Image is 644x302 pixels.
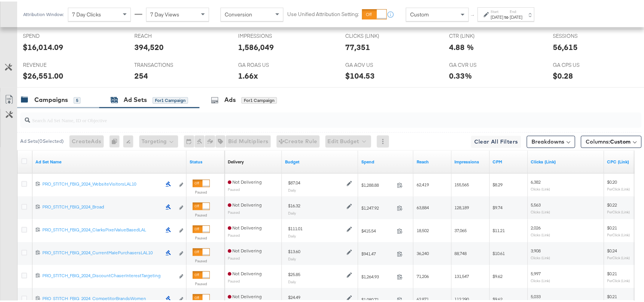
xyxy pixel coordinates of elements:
a: Shows the current state of your Ad Set. [190,158,222,164]
button: Breakdowns [527,134,575,147]
div: [DATE] [491,13,504,19]
div: Ad Sets [124,94,147,103]
sub: Per Click (Link) [607,208,630,213]
span: $0.21 [607,224,617,229]
a: The number of clicks on links appearing on your ad or Page that direct people to your sites off F... [531,158,601,164]
sub: Per Click (Link) [607,277,630,282]
span: TRANSACTIONS [134,60,192,67]
span: Clear All Filters [474,136,518,145]
sub: Per Click (Link) [607,231,630,236]
span: GA ROAS US [238,60,296,67]
span: GA AOV US [345,60,402,67]
a: The number of people your ad was served to. [417,158,449,164]
span: $415.54 [361,227,394,233]
div: $16.32 [288,202,300,208]
sub: Clicks (Link) [531,277,551,282]
span: 128,189 [455,203,469,209]
div: 5 [74,96,80,103]
sub: Per Click (Link) [607,254,630,259]
span: $941.47 [361,250,394,255]
label: Paused [193,212,210,216]
sub: Per Click (Link) [607,186,630,190]
span: $9.62 [493,295,503,301]
div: PRO_STITCH_FBIG_2024_Broad [42,203,161,209]
span: 88,748 [455,249,467,255]
span: 3,908 [531,247,541,252]
label: Paused [193,234,210,239]
input: Search Ad Set Name, ID or Objective [30,108,585,123]
span: Not Delivering [228,178,262,184]
label: Paused [193,257,210,262]
button: Clear All Filters [471,134,521,147]
span: CLICKS (LINK) [345,31,402,38]
span: Not Delivering [228,201,262,207]
span: $0.20 [607,178,617,184]
div: $111.01 [288,224,303,231]
a: Your Ad Set name. [35,158,184,164]
label: Paused [193,189,210,194]
span: $9.62 [493,272,503,278]
span: Custom [610,137,631,144]
a: PRO_STITCH_FBIG_2024_CurrentMalePurchasersLAL10 [42,249,161,257]
div: $13.60 [288,247,300,254]
div: PRO_STITCH_FBIG_2024_WebsiteVisitorsLAL10 [42,180,161,186]
span: Conversion [225,10,252,16]
span: $11.21 [493,226,505,232]
div: for 1 Campaign [241,96,277,103]
div: 1,586,049 [238,40,274,51]
span: 5,033 [531,292,541,298]
span: 37,065 [455,226,467,232]
sub: Clicks (Link) [531,254,551,259]
div: Ads [224,94,236,103]
span: SPEND [23,31,80,38]
sub: Clicks (Link) [531,231,551,236]
a: The total amount spent to date. [361,158,411,164]
span: REACH [134,31,192,38]
span: CTR (LINK) [449,31,506,38]
span: 7 Day Views [150,10,179,16]
sub: Paused [228,232,240,236]
div: 77,351 [345,40,370,51]
a: Reflects the ability of your Ad Set to achieve delivery based on ad states, schedule and budget. [228,158,244,164]
div: 56,615 [553,40,578,51]
span: ↑ [470,13,477,16]
div: $25.85 [288,270,300,276]
span: 5,997 [531,270,541,275]
span: $1,264.93 [361,273,394,278]
a: PRO_STITCH_FBIG_2024_Broad [42,203,161,211]
span: 62,419 [417,181,429,186]
div: $0.28 [553,69,573,80]
div: Attribution Window: [23,10,64,16]
sub: Daily [288,187,296,191]
div: 0.33% [449,69,472,80]
span: $1,247.92 [361,204,394,210]
span: 5,563 [531,201,541,207]
div: PRO_STITCH_FBIG_2024_CurrentMalePurchasersLAL10 [42,249,161,255]
span: 18,502 [417,226,429,232]
span: 155,565 [455,181,469,186]
span: 2,026 [531,224,541,229]
sub: Paused [228,209,240,213]
span: $0.24 [607,247,617,252]
span: 36,240 [417,249,429,255]
a: The number of times your ad was served. On mobile apps an ad is counted as served the first time ... [455,158,487,164]
span: GA CVR US [449,60,506,67]
div: 254 [134,69,148,80]
div: Delivery [228,158,244,164]
label: End: [510,8,523,13]
span: $0.21 [607,270,617,275]
label: Paused [193,280,210,285]
a: The average cost you've paid to have 1,000 impressions of your ad. [493,158,525,164]
span: IMPRESSIONS [238,31,296,38]
span: 62,871 [417,295,429,301]
span: $8.29 [493,181,503,186]
span: Not Delivering [228,247,262,252]
span: $0.22 [607,201,617,207]
div: 394,520 [134,40,164,51]
span: 6,382 [531,178,541,184]
label: Use Unified Attribution Setting: [287,9,359,16]
div: 0 [109,134,123,146]
div: $104.53 [345,69,375,80]
strong: to [504,13,510,18]
div: $16,014.09 [23,40,63,51]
